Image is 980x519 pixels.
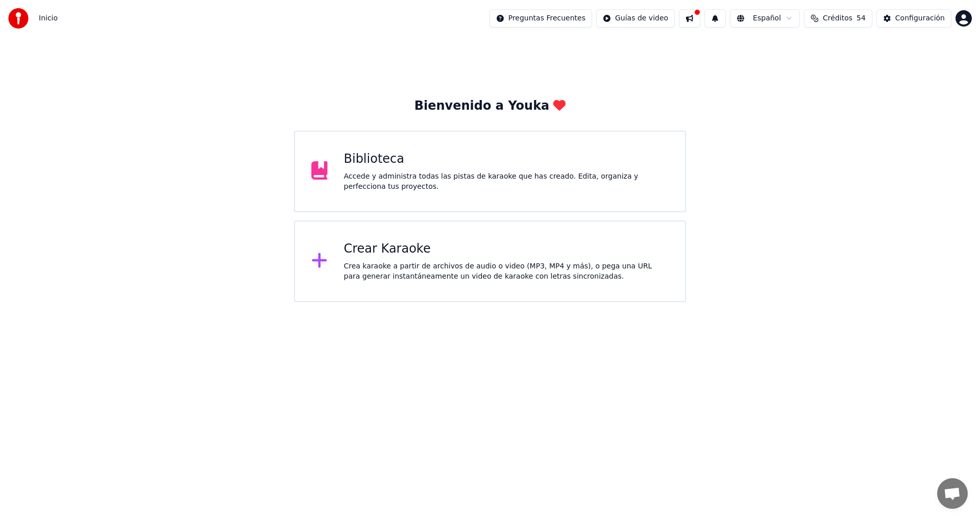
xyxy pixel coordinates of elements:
button: Preguntas Frecuentes [489,9,592,28]
button: Guías de video [596,9,675,28]
button: Configuración [876,9,951,28]
img: youka [8,8,29,29]
nav: breadcrumb [39,13,58,23]
span: 54 [856,13,866,23]
button: Créditos54 [804,9,872,28]
div: Accede y administra todas las pistas de karaoke que has creado. Edita, organiza y perfecciona tus... [344,171,669,192]
span: Créditos [823,13,852,23]
div: Configuración [895,13,945,23]
div: Crea karaoke a partir de archivos de audio o video (MP3, MP4 y más), o pega una URL para generar ... [344,261,669,282]
div: Chat abierto [937,478,968,509]
div: Biblioteca [344,151,669,167]
span: Inicio [39,13,58,23]
div: Crear Karaoke [344,241,669,257]
div: Bienvenido a Youka [414,98,566,114]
